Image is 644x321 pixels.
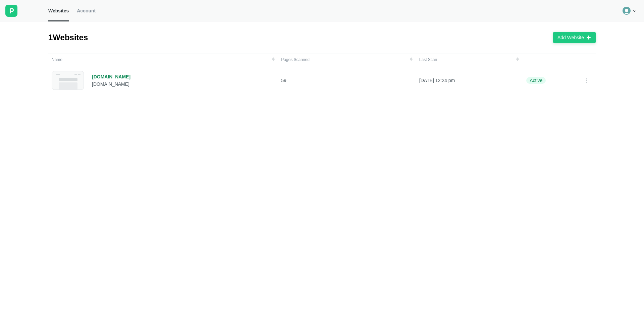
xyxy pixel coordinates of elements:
p: 59 [281,77,413,83]
div: [DOMAIN_NAME] [92,74,130,80]
td: Pages Scanned [278,54,416,66]
div: Active [526,77,546,84]
span: Account [77,8,96,14]
button: Add Website [553,32,596,43]
div: 1 Websites [48,32,88,43]
td: Last Scan [416,54,522,66]
td: Name [48,54,278,66]
p: [DATE] 12:24 pm [419,77,519,83]
span: Websites [48,8,69,14]
div: Add Website [557,35,584,41]
div: [DOMAIN_NAME] [92,81,130,87]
